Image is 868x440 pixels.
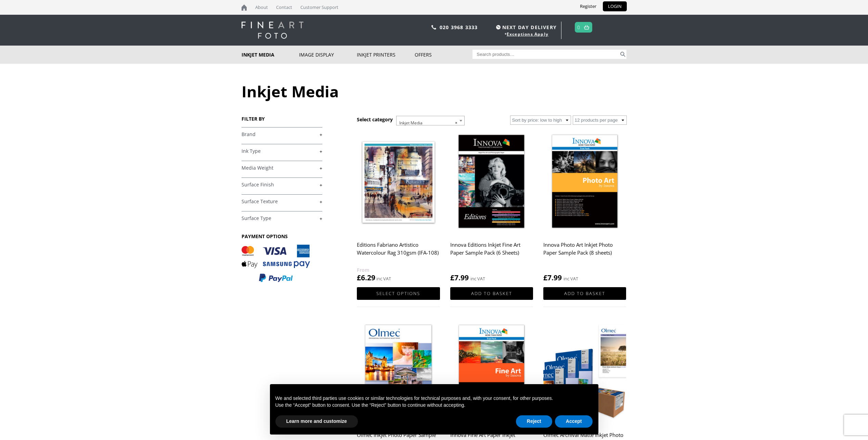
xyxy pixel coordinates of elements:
[275,415,358,428] button: Learn more and customize
[357,130,440,234] img: Editions Fabriano Artistico Watercolour Rag 310gsm (IFA-108)
[357,273,375,282] bdi: 6.29
[510,115,571,125] select: Shop order
[555,415,593,428] button: Accept
[242,81,627,102] h1: Inkjet Media
[242,245,310,283] img: PAYMENT OPTIONS
[242,127,322,141] h4: Brand
[450,287,533,300] a: Add to basket: “Innova Editions Inkjet Fine Art Paper Sample Pack (6 Sheets)”
[415,46,472,64] a: Offers
[357,273,361,282] span: £
[357,320,440,424] img: Olmec Inkjet Photo Paper Sample Pack (14 sheets)
[543,130,626,234] img: Innova Photo Art Inkjet Photo Paper Sample Pack (8 sheets)
[357,130,440,283] a: Editions Fabriano Artistico Watercolour Rag 310gsm (IFA-108) £6.29
[516,415,552,428] button: Reject
[242,194,322,208] h4: Surface Texture
[472,50,619,59] input: Search products…
[275,402,593,409] p: Use the “Accept” button to consent. Use the “Reject” button to continue without accepting.
[242,165,322,171] a: +
[455,118,457,128] span: ×
[543,130,626,283] a: Innova Photo Art Inkjet Photo Paper Sample Pack (8 sheets) £7.99 inc VAT
[450,130,533,234] img: Innova Editions Inkjet Fine Art Paper Sample Pack (6 Sheets)
[496,25,501,29] img: time.svg
[440,24,478,30] a: 020 3968 3333
[242,148,322,155] a: +
[494,23,557,31] span: NEXT DAY DELIVERY
[543,273,547,282] span: £
[584,25,589,29] img: basket.svg
[242,22,303,39] img: logo-white.svg
[470,275,485,283] strong: inc VAT
[264,379,604,440] div: Notice
[242,215,322,222] a: +
[357,116,393,123] h3: Select category
[242,233,322,240] h3: PAYMENT OPTIONS
[450,320,533,424] img: Innova Fine Art Paper Inkjet Sample Pack (11 Sheets)
[575,1,601,11] a: Register
[242,182,322,188] a: +
[577,22,580,32] a: 0
[299,46,357,64] a: Image Display
[242,198,322,205] a: +
[543,320,626,424] img: Olmec Archival Matte Inkjet Photo Paper 230gsm (OLM-067)
[450,273,469,282] bdi: 7.99
[357,287,440,300] a: Select options for “Editions Fabriano Artistico Watercolour Rag 310gsm (IFA-108)”
[543,273,562,282] bdi: 7.99
[242,144,322,158] h4: Ink Type
[396,116,465,125] span: Inkjet Media
[397,116,464,130] span: Inkjet Media
[563,275,578,283] strong: inc VAT
[619,50,627,59] button: Search
[242,178,322,191] h4: Surface Finish
[242,115,322,122] h3: FILTER BY
[275,395,593,402] p: We and selected third parties use cookies or similar technologies for technical purposes and, wit...
[242,211,322,225] h4: Surface Type
[507,31,548,37] a: Exceptions Apply
[242,161,322,174] h4: Media Weight
[543,239,626,266] h2: Innova Photo Art Inkjet Photo Paper Sample Pack (8 sheets)
[603,1,627,11] a: LOGIN
[543,287,626,300] a: Add to basket: “Innova Photo Art Inkjet Photo Paper Sample Pack (8 sheets)”
[450,273,454,282] span: £
[242,131,322,138] a: +
[242,46,299,64] a: Inkjet Media
[450,239,533,266] h2: Innova Editions Inkjet Fine Art Paper Sample Pack (6 Sheets)
[431,25,436,29] img: phone.svg
[357,46,415,64] a: Inkjet Printers
[357,239,440,266] h2: Editions Fabriano Artistico Watercolour Rag 310gsm (IFA-108)
[450,130,533,283] a: Innova Editions Inkjet Fine Art Paper Sample Pack (6 Sheets) £7.99 inc VAT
